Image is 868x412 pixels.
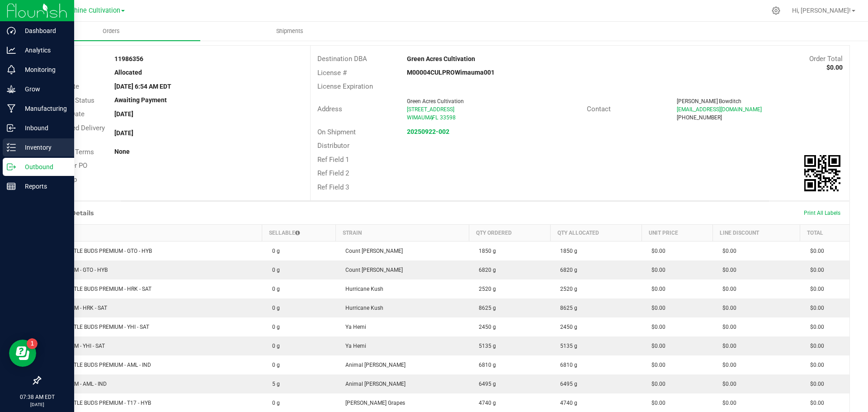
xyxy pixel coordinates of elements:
p: Inbound [16,123,70,133]
img: Scan me! [804,155,840,191]
th: Sellable [262,225,335,242]
span: $0.00 [647,248,665,254]
span: FL [432,114,438,121]
p: Inventory [16,142,70,153]
span: 33598 [440,114,456,121]
span: Shipments [264,27,316,35]
span: Hi, [PERSON_NAME]! [792,7,851,14]
span: 5 g [268,381,280,387]
span: $0.00 [718,267,736,273]
inline-svg: Inbound [7,123,16,133]
span: 6820 g [556,267,577,273]
span: Ya Hemi [341,324,366,330]
p: Analytics [16,45,70,56]
a: Orders [22,22,200,41]
span: [EMAIL_ADDRESS][DOMAIN_NAME] [677,106,762,113]
strong: [DATE] 6:54 AM EDT [114,83,171,90]
span: 0 g [268,362,280,368]
span: 1850 g [474,248,496,254]
span: 0 g [268,324,280,330]
p: Monitoring [16,64,70,75]
inline-svg: Outbound [7,162,16,171]
span: 2450 g [474,324,496,330]
th: Total [800,225,849,242]
span: $0.00 [806,248,824,254]
span: Hurricane Kush [341,286,383,292]
strong: None [114,148,130,155]
iframe: Resource center [9,340,36,367]
span: 2450 g [556,324,577,330]
span: Print All Labels [804,210,840,216]
span: WGT - TRIM - YHI - SAT [46,343,105,349]
span: 0 g [268,343,280,349]
strong: Allocated [114,69,142,76]
span: Orders [90,27,132,35]
strong: $0.00 [826,64,843,71]
span: $0.00 [718,400,736,406]
span: 6810 g [474,362,496,368]
p: [DATE] [4,401,70,408]
span: $0.00 [718,362,736,368]
span: Animal [PERSON_NAME] [341,381,406,387]
span: Contact [587,105,611,113]
inline-svg: Grow [7,85,16,94]
p: Outbound [16,161,70,172]
strong: 11986356 [114,55,143,62]
strong: [DATE] [114,110,133,118]
p: Manufacturing [16,103,70,114]
span: $0.00 [647,305,665,311]
span: $0.00 [718,324,736,330]
strong: [DATE] [114,129,133,137]
strong: M00004CULPROWimauma001 [407,69,495,76]
span: 6495 g [474,381,496,387]
inline-svg: Dashboard [7,26,16,35]
span: 5135 g [474,343,496,349]
span: $0.00 [647,400,665,406]
inline-svg: Reports [7,182,16,191]
inline-svg: Manufacturing [7,104,16,113]
strong: Green Acres Cultivation [407,55,475,62]
span: WIMAUMA [407,114,433,121]
span: Hurricane Kush [341,305,383,311]
span: 8625 g [556,305,577,311]
span: 2520 g [474,286,496,292]
span: $0.00 [647,362,665,368]
span: 2520 g [556,286,577,292]
span: 0 g [268,305,280,311]
span: WGT - LITTLE BUDS PREMIUM - HRK - SAT [46,286,151,292]
span: Animal [PERSON_NAME] [341,362,406,368]
th: Strain [335,225,469,242]
span: [STREET_ADDRESS] [407,106,454,113]
span: Destination DBA [317,55,367,63]
span: Count [PERSON_NAME] [341,267,403,273]
span: Distributor [317,142,349,150]
span: $0.00 [718,248,736,254]
span: 4740 g [474,400,496,406]
span: 8625 g [474,305,496,311]
th: Qty Ordered [469,225,550,242]
span: $0.00 [647,343,665,349]
div: Manage settings [770,6,782,15]
span: $0.00 [718,286,736,292]
p: Reports [16,181,70,192]
span: Order Total [809,55,843,63]
p: Grow [16,84,70,95]
span: 4740 g [556,400,577,406]
span: Bowditch [719,98,741,104]
span: $0.00 [806,267,824,273]
span: 6820 g [474,267,496,273]
span: Ya Hemi [341,343,366,349]
span: WGT - TRIM - GTO - HYB [46,267,108,273]
qrcode: 11986356 [804,155,840,191]
a: 20250922-002 [407,128,449,135]
span: Green Acres Cultivation [407,98,464,104]
span: On Shipment [317,128,356,136]
span: Ref Field 1 [317,156,349,164]
span: License Expiration [317,82,373,90]
span: Ref Field 3 [317,183,349,191]
span: $0.00 [806,305,824,311]
span: [PHONE_NUMBER] [677,114,722,121]
th: Item [41,225,262,242]
span: 6495 g [556,381,577,387]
